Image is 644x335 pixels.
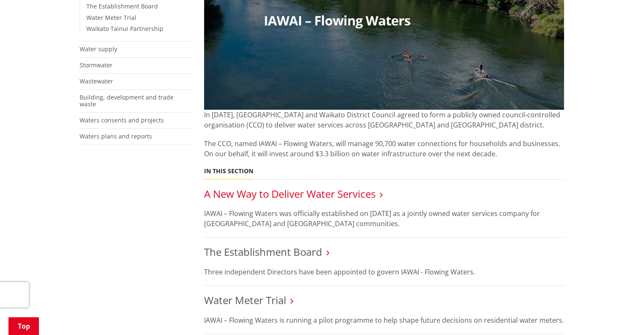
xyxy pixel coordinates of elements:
a: Waters consents and projects [80,116,164,124]
a: Water Meter Trial [86,14,136,22]
a: Stormwater [80,61,113,69]
p: IAWAI – Flowing Waters is running a pilot programme to help shape future decisions on residential... [204,315,565,325]
iframe: Messenger Launcher [605,299,636,330]
a: Building, development and trade waste [80,93,174,108]
a: A New Way to Deliver Water Services [204,187,376,201]
a: The Establishment Board [86,2,158,10]
a: The Establishment Board [204,245,322,259]
p: The CCO, named IAWAI – Flowing Waters, will manage 90,700 water connections for households and bu... [204,138,565,159]
p: IAWAI – Flowing Waters was officially established on [DATE] as a jointly owned water services com... [204,208,565,229]
a: Water supply [80,45,117,53]
a: Waikato Tainui Partnership [86,25,163,33]
a: Wastewater [80,77,113,85]
p: In [DATE], [GEOGRAPHIC_DATA] and Waikato District Council agreed to form a publicly owned council... [204,110,565,130]
p: Three independent Directors have been appointed to govern IAWAI - Flowing Waters. [204,267,565,277]
h5: In this section [204,168,253,175]
a: Water Meter Trial [204,293,286,307]
a: Top [8,317,39,335]
a: Waters plans and reports [80,132,152,140]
